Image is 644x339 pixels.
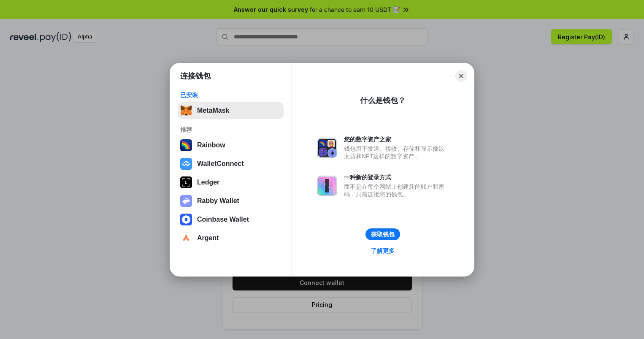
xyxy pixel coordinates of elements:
img: svg+xml,%3Csvg%20xmlns%3D%22http%3A%2F%2Fwww.w3.org%2F2000%2Fsvg%22%20fill%3D%22none%22%20viewBox... [180,195,192,207]
div: Coinbase Wallet [197,216,249,223]
button: Rainbow [178,137,284,154]
button: Argent [178,230,284,247]
button: Coinbase Wallet [178,211,284,228]
button: Rabby Wallet [178,193,284,209]
div: MetaMask [197,107,229,114]
img: svg+xml,%3Csvg%20fill%3D%22none%22%20height%3D%2233%22%20viewBox%3D%220%200%2035%2033%22%20width%... [180,105,192,117]
img: svg+xml,%3Csvg%20width%3D%2228%22%20height%3D%2228%22%20viewBox%3D%220%200%2028%2028%22%20fill%3D... [180,232,192,244]
a: 了解更多 [366,245,400,256]
div: 而不是在每个网站上创建新的账户和密码，只需连接您的钱包。 [344,183,449,198]
div: 一种新的登录方式 [344,174,449,181]
div: 什么是钱包？ [360,95,406,106]
button: MetaMask [178,102,284,119]
div: Argent [197,234,219,242]
h1: 连接钱包 [180,71,211,81]
img: svg+xml,%3Csvg%20xmlns%3D%22http%3A%2F%2Fwww.w3.org%2F2000%2Fsvg%22%20fill%3D%22none%22%20viewBox... [317,138,337,158]
img: svg+xml,%3Csvg%20width%3D%22120%22%20height%3D%22120%22%20viewBox%3D%220%200%20120%20120%22%20fil... [180,139,192,151]
button: WalletConnect [178,155,284,172]
div: Rabby Wallet [197,197,239,205]
button: 获取钱包 [365,228,400,240]
div: Ledger [197,179,219,186]
div: 您的数字资产之家 [344,136,449,143]
div: 推荐 [180,126,281,133]
div: 钱包用于发送、接收、存储和显示像以太坊和NFT这样的数字资产。 [344,145,449,160]
div: 已安装 [180,91,281,99]
img: svg+xml,%3Csvg%20width%3D%2228%22%20height%3D%2228%22%20viewBox%3D%220%200%2028%2028%22%20fill%3D... [180,214,192,225]
div: 了解更多 [371,247,395,255]
button: Ledger [178,174,284,191]
button: Close [455,70,467,82]
div: Rainbow [197,141,225,149]
div: WalletConnect [197,160,244,168]
div: 获取钱包 [371,231,395,238]
img: svg+xml,%3Csvg%20xmlns%3D%22http%3A%2F%2Fwww.w3.org%2F2000%2Fsvg%22%20fill%3D%22none%22%20viewBox... [317,176,337,196]
img: svg+xml,%3Csvg%20xmlns%3D%22http%3A%2F%2Fwww.w3.org%2F2000%2Fsvg%22%20width%3D%2228%22%20height%3... [180,176,192,188]
img: svg+xml,%3Csvg%20width%3D%2228%22%20height%3D%2228%22%20viewBox%3D%220%200%2028%2028%22%20fill%3D... [180,158,192,170]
